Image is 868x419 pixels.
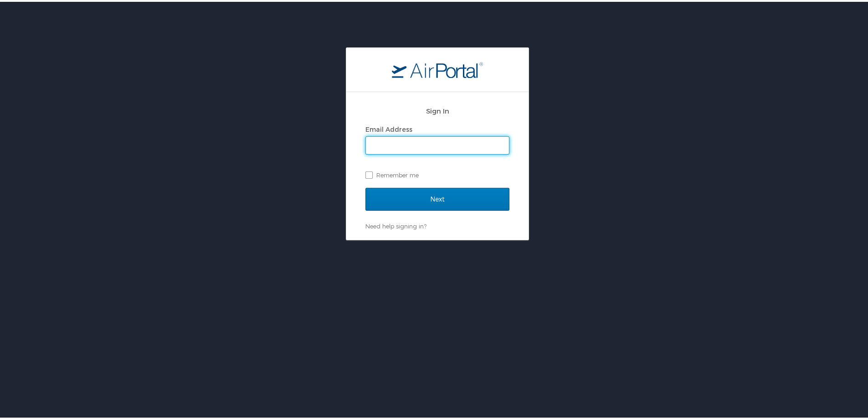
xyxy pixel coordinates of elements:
input: Next [365,186,509,209]
img: logo [392,60,483,76]
label: Remember me [365,166,509,180]
h2: Sign In [365,104,509,114]
a: Need help signing in? [365,221,426,228]
label: Email Address [365,124,412,131]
